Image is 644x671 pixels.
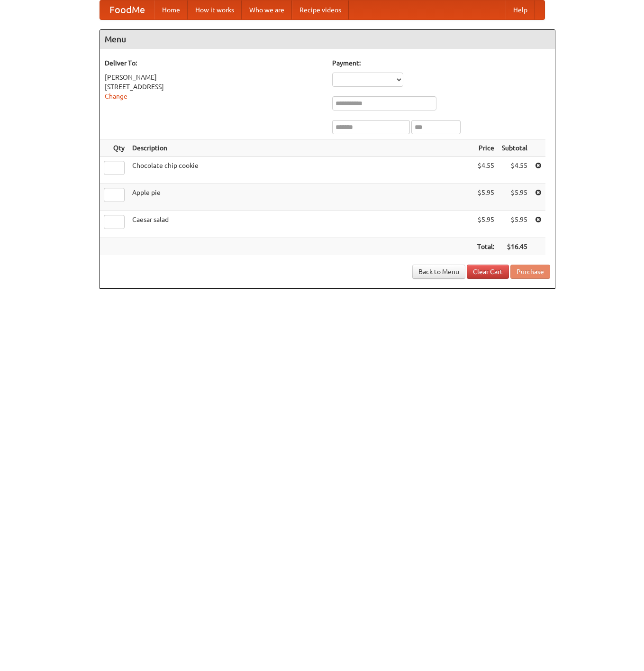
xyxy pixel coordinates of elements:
[498,157,531,184] td: $4.55
[498,238,531,256] th: $16.45
[473,157,498,184] td: $4.55
[412,265,465,279] a: Back to Menu
[128,184,473,211] td: Apple pie
[128,139,473,157] th: Description
[128,211,473,238] td: Caesar salad
[498,184,531,211] td: $5.95
[292,0,349,19] a: Recipe videos
[188,0,242,19] a: How it works
[473,139,498,157] th: Price
[473,211,498,238] td: $5.95
[128,157,473,184] td: Chocolate chip cookie
[467,265,509,279] a: Clear Cart
[506,0,535,19] a: Help
[105,82,323,92] div: [STREET_ADDRESS]
[510,265,550,279] button: Purchase
[332,58,550,68] h5: Payment:
[100,139,128,157] th: Qty
[105,73,323,82] div: [PERSON_NAME]
[100,0,154,19] a: FoodMe
[105,58,323,68] h5: Deliver To:
[242,0,292,19] a: Who we are
[473,238,498,256] th: Total:
[473,184,498,211] td: $5.95
[154,0,188,19] a: Home
[498,139,531,157] th: Subtotal
[498,211,531,238] td: $5.95
[100,30,555,49] h4: Menu
[105,92,127,100] a: Change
